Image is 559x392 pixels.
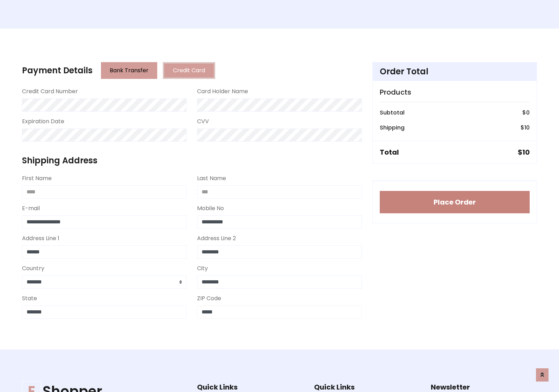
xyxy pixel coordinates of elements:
h6: $ [522,109,530,116]
label: Country [22,264,44,273]
span: 0 [526,109,530,117]
h6: Shipping [380,124,405,131]
h5: $ [518,148,530,156]
label: Address Line 2 [197,234,236,243]
label: Card Holder Name [197,87,248,96]
label: ZIP Code [197,294,221,303]
button: Place Order [380,191,530,213]
button: Credit Card [163,62,215,79]
h4: Shipping Address [22,156,362,166]
label: Mobile No [197,204,224,213]
label: State [22,294,37,303]
label: Expiration Date [22,117,64,126]
label: First Name [22,174,52,183]
span: 10 [522,147,530,157]
h6: $ [521,124,530,131]
label: Address Line 1 [22,234,59,243]
h5: Newsletter [431,383,537,391]
label: Last Name [197,174,226,183]
h5: Quick Links [314,383,420,391]
h6: Subtotal [380,109,405,116]
h5: Quick Links [197,383,303,391]
label: City [197,264,208,273]
h5: Total [380,148,399,156]
button: Bank Transfer [101,62,157,79]
h5: Products [380,88,530,96]
label: E-mail [22,204,40,213]
label: Credit Card Number [22,87,78,96]
label: CVV [197,117,209,126]
h4: Payment Details [22,66,93,76]
h4: Order Total [380,67,530,77]
span: 10 [524,124,530,132]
